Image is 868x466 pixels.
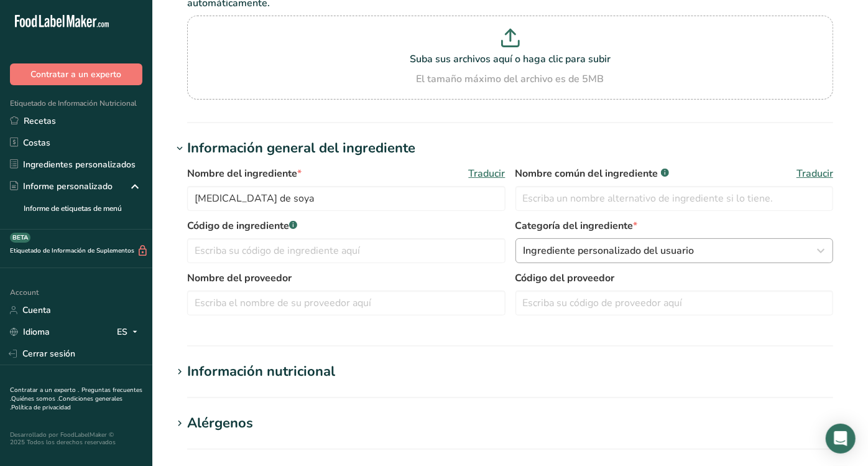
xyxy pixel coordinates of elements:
[796,166,833,181] span: Traducir
[187,138,415,159] div: Información general del ingrediente
[10,63,142,85] button: Contratar a un experto
[187,238,506,263] input: Escriba su código de ingrediente aquí
[826,424,856,454] div: Open Intercom Messenger
[515,271,834,286] label: Código del proveedor
[190,72,830,86] div: El tamaño máximo del archivo es de 5MB
[117,325,142,340] div: ES
[10,180,113,193] div: Informe personalizado
[10,394,122,412] a: Condiciones generales .
[10,233,30,243] div: BETA
[187,413,253,434] div: Alérgenos
[11,403,71,412] a: Política de privacidad
[515,218,834,233] label: Categoría del ingrediente
[187,291,506,315] input: Escriba el nombre de su proveedor aquí
[515,291,834,315] input: Escriba su código de proveedor aquí
[10,431,142,446] div: Desarrollado por FoodLabelMaker © 2025 Todos los derechos reservados
[515,238,834,263] button: Ingrediente personalizado del usuario
[515,166,669,181] span: Nombre común del ingrediente
[524,243,695,258] span: Ingrediente personalizado del usuario
[10,386,79,394] a: Contratar a un experto .
[187,218,506,233] label: Código de ingrediente
[11,394,58,403] a: Quiénes somos .
[190,52,830,67] p: Suba sus archivos aquí o haga clic para subir
[187,271,506,286] label: Nombre del proveedor
[10,386,142,403] a: Preguntas frecuentes .
[515,186,834,211] input: Escriba un nombre alternativo de ingrediente si lo tiene.
[469,166,506,181] span: Traducir
[187,361,335,382] div: Información nutricional
[10,321,50,343] a: Idioma
[187,186,506,211] input: Escriba el nombre de su ingrediente aquí
[187,166,302,181] span: Nombre del ingrediente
